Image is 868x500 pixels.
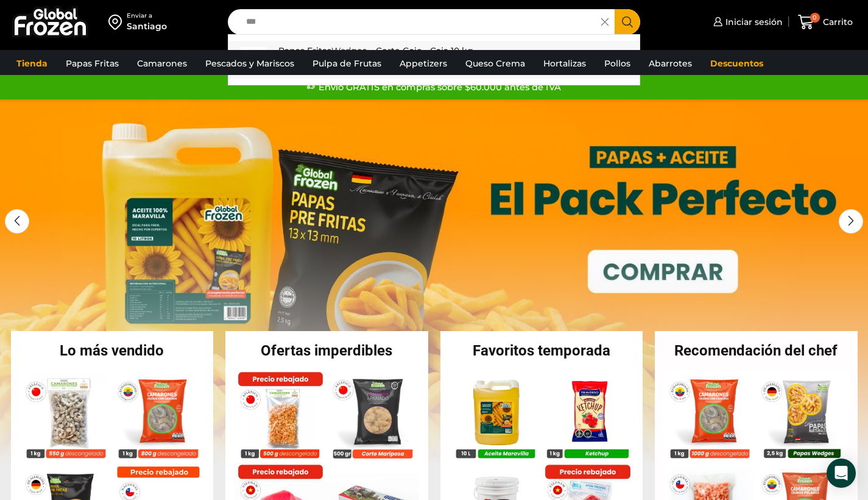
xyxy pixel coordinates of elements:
[704,52,769,75] a: Descuentos
[60,52,125,75] a: Papas Fritas
[710,10,783,34] a: Iniciar sesión
[11,343,214,358] h2: Lo más vendido
[810,13,820,23] span: 0
[820,16,853,28] span: Carrito
[827,459,856,488] div: Open Intercom Messenger
[598,52,637,75] a: Pollos
[131,52,193,75] a: Camarones
[440,343,643,358] h2: Favoritos temporada
[459,52,531,75] a: Queso Crema
[10,52,54,75] a: Tienda
[839,209,863,234] div: Next slide
[393,52,453,75] a: Appetizers
[655,343,858,358] h2: Recomendación del chef
[228,41,640,79] a: Papas FritasWedges – Corte Gajo - Caja 10 kg $2.460
[199,52,300,75] a: Pescados y Mariscos
[643,52,698,75] a: Abarrotes
[306,52,387,75] a: Pulpa de Frutas
[127,12,167,20] div: Enviar a
[331,45,351,57] strong: Wed
[225,343,428,358] h2: Ofertas imperdibles
[278,44,473,57] p: Papas Fritas ges – Corte Gajo - Caja 10 kg
[722,16,783,28] span: Iniciar sesión
[615,9,640,35] button: Search button
[108,12,127,32] img: address-field-icon.svg
[127,20,167,32] div: Santiago
[537,52,592,75] a: Hortalizas
[5,209,29,234] div: Previous slide
[795,8,856,37] a: 0 Carrito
